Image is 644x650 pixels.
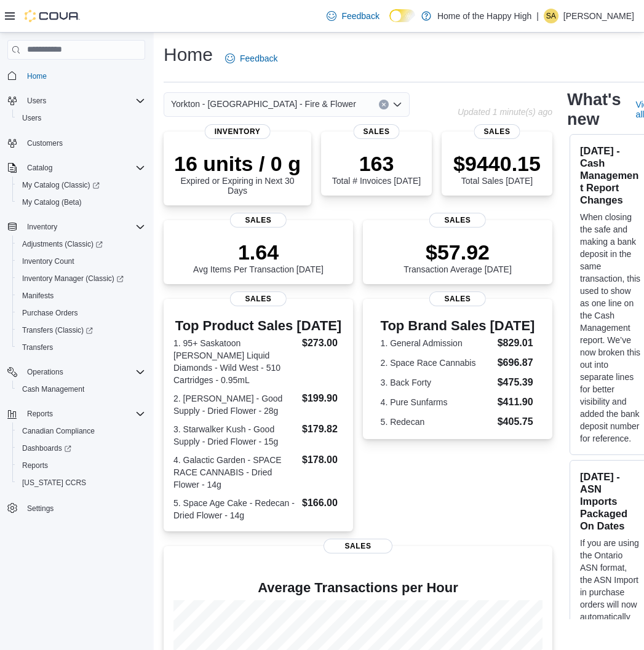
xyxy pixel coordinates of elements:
[230,213,287,228] span: Sales
[7,62,145,549] nav: Complex example
[173,151,301,196] div: Expired or Expiring in Next 30 Days
[12,304,150,322] button: Purchase Orders
[22,274,124,283] span: Inventory Manager (Classic)
[12,287,150,304] button: Manifests
[17,237,108,252] a: Adjustments (Classic)
[17,441,76,456] a: Dashboards
[173,151,301,176] p: 16 units / 0 g
[22,384,84,394] span: Cash Management
[164,42,213,67] h1: Home
[17,424,100,438] a: Canadian Compliance
[12,440,150,457] a: Dashboards
[17,340,145,355] span: Transfers
[302,422,343,437] dd: $179.82
[22,161,145,175] span: Catalog
[17,178,145,192] span: My Catalog (Classic)
[22,343,53,352] span: Transfers
[354,124,400,139] span: Sales
[563,9,634,23] p: [PERSON_NAME]
[381,337,493,349] dt: 1. General Admission
[2,499,150,517] button: Settings
[22,308,78,318] span: Purchase Orders
[332,151,421,176] p: 163
[544,9,559,23] div: Shawn Alexander
[22,197,82,207] span: My Catalog (Beta)
[17,195,145,210] span: My Catalog (Beta)
[22,93,145,108] span: Users
[12,194,150,211] button: My Catalog (Beta)
[17,306,145,320] span: Purchase Orders
[12,457,150,474] button: Reports
[173,392,297,417] dt: 2. [PERSON_NAME] - Good Supply - Dried Flower - 28g
[381,376,493,389] dt: 3. Back Forty
[403,240,512,274] div: Transaction Average [DATE]
[392,100,402,109] button: Open list of options
[22,291,54,301] span: Manifests
[27,409,53,419] span: Reports
[17,254,145,269] span: Inventory Count
[2,159,150,176] button: Catalog
[17,254,79,269] a: Inventory Count
[27,96,46,106] span: Users
[429,291,486,306] span: Sales
[22,136,68,151] a: Customers
[230,291,287,306] span: Sales
[453,151,541,186] div: Total Sales [DATE]
[302,391,343,406] dd: $199.90
[580,211,642,445] p: When closing the safe and making a bank deposit in the same transaction, this used to show as one...
[22,161,57,175] button: Catalog
[17,323,145,338] span: Transfers (Classic)
[2,134,150,152] button: Customers
[22,93,51,108] button: Users
[17,111,145,125] span: Users
[17,271,129,286] a: Inventory Manager (Classic)
[173,319,343,333] h3: Top Product Sales [DATE]
[193,240,324,274] div: Avg Items Per Transaction [DATE]
[22,501,58,516] a: Settings
[12,422,150,440] button: Canadian Compliance
[2,405,150,422] button: Reports
[22,443,71,453] span: Dashboards
[12,322,150,339] a: Transfers (Classic)
[12,339,150,356] button: Transfers
[173,581,543,595] h4: Average Transactions per Hour
[27,504,54,513] span: Settings
[324,539,392,553] span: Sales
[2,92,150,109] button: Users
[17,441,145,456] span: Dashboards
[173,337,297,386] dt: 1. 95+ Saskatoon [PERSON_NAME] Liquid Diamonds - Wild West - 510 Cartridges - 0.95mL
[22,365,145,379] span: Operations
[22,256,74,266] span: Inventory Count
[173,454,297,491] dt: 4. Galactic Garden - SPACE RACE CANNABIS - Dried Flower - 14g
[193,240,324,264] p: 1.64
[17,237,145,252] span: Adjustments (Classic)
[332,151,421,186] div: Total # Invoices [DATE]
[25,10,80,22] img: Cova
[379,100,389,109] button: Clear input
[389,9,415,22] input: Dark Mode
[173,423,297,448] dt: 3. Starwalker Kush - Good Supply - Dried Flower - 15g
[22,500,145,515] span: Settings
[17,111,46,125] a: Users
[2,363,150,381] button: Operations
[302,336,343,351] dd: $273.00
[22,478,86,488] span: [US_STATE] CCRS
[22,113,41,123] span: Users
[171,97,356,111] span: Yorkton - [GEOGRAPHIC_DATA] - Fire & Flower
[302,453,343,467] dd: $178.00
[22,69,52,84] a: Home
[12,109,150,127] button: Users
[429,213,486,228] span: Sales
[498,395,535,410] dd: $411.90
[546,9,556,23] span: SA
[22,325,93,335] span: Transfers (Classic)
[2,218,150,236] button: Inventory
[381,319,535,333] h3: Top Brand Sales [DATE]
[22,406,145,421] span: Reports
[22,68,145,84] span: Home
[12,236,150,253] a: Adjustments (Classic)
[22,220,62,234] button: Inventory
[27,163,52,173] span: Catalog
[17,458,145,473] span: Reports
